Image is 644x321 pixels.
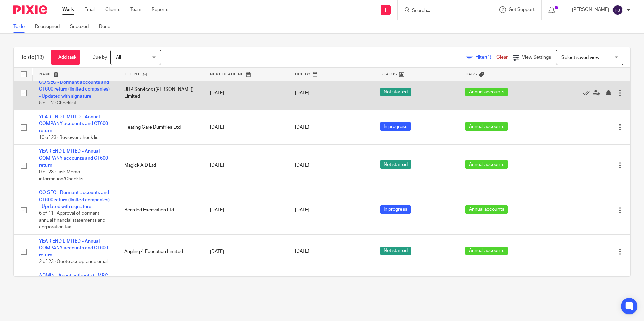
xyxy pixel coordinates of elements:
[92,54,107,61] p: Due by
[70,20,94,33] a: Snoozed
[465,122,508,131] span: Annual accounts
[203,145,288,186] td: [DATE]
[475,55,496,60] span: Filter
[583,90,593,96] a: Mark as done
[561,55,599,60] span: Select saved view
[203,110,288,145] td: [DATE]
[118,76,203,110] td: JHP Services ([PERSON_NAME]) Limited
[203,234,288,269] td: [DATE]
[84,6,95,13] a: Email
[380,122,411,131] span: In progress
[105,6,120,13] a: Clients
[13,5,47,14] img: Pixie
[203,186,288,235] td: [DATE]
[465,205,508,214] span: Annual accounts
[51,50,80,65] a: + Add task
[35,55,44,60] span: (13)
[486,55,491,60] span: (1)
[295,91,309,95] span: [DATE]
[295,249,309,254] span: [DATE]
[380,160,411,169] span: Not started
[496,55,508,60] a: Clear
[380,247,411,255] span: Not started
[39,101,76,105] span: 5 of 12 · Checklist
[116,55,121,60] span: All
[118,110,203,145] td: Heating Care Dumfries Ltd
[380,205,411,214] span: In progress
[522,55,551,60] span: View Settings
[118,186,203,235] td: Bearded Excavation Ltd
[39,135,100,140] span: 10 of 23 · Reviewer check list
[39,115,108,133] a: YEAR END LIMITED - Annual COMPANY accounts and CT600 return
[118,269,203,296] td: The Heat Hub Pembrokeshire Ltd
[39,149,108,168] a: YEAR END LIMITED - Annual COMPANY accounts and CT600 return
[99,20,116,33] a: Done
[21,54,44,61] h1: To do
[35,20,65,33] a: Reassigned
[466,72,477,76] span: Tags
[39,239,108,257] a: YEAR END LIMITED - Annual COMPANY accounts and CT600 return
[39,259,108,264] span: 2 of 23 · Quote acceptance email
[13,20,30,33] a: To do
[509,7,535,12] span: Get Support
[465,247,508,255] span: Annual accounts
[295,208,309,213] span: [DATE]
[203,269,288,296] td: [DATE]
[39,80,110,99] a: CO SEC - Dormant accounts and CT600 return (limited companies) - Updated with signature
[62,6,74,13] a: Work
[39,273,108,285] a: ADMIN - Agent authority (HMRC taxes)
[465,88,508,96] span: Annual accounts
[39,190,110,209] a: CO SEC - Dormant accounts and CT600 return (limited companies) - Updated with signature
[295,163,309,168] span: [DATE]
[295,125,309,130] span: [DATE]
[130,6,141,13] a: Team
[380,88,411,96] span: Not started
[118,145,203,186] td: Magick A.D Ltd
[203,76,288,110] td: [DATE]
[39,211,105,230] span: 6 of 11 · Approval of dormant annual financial statements and corporation tax...
[118,234,203,269] td: Angling 4 Education Limited
[411,8,472,14] input: Search
[152,6,168,13] a: Reports
[39,170,85,181] span: 0 of 23 · Task Memo information/Checklist
[465,160,508,169] span: Annual accounts
[612,5,623,15] img: svg%3E
[572,6,609,13] p: [PERSON_NAME]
